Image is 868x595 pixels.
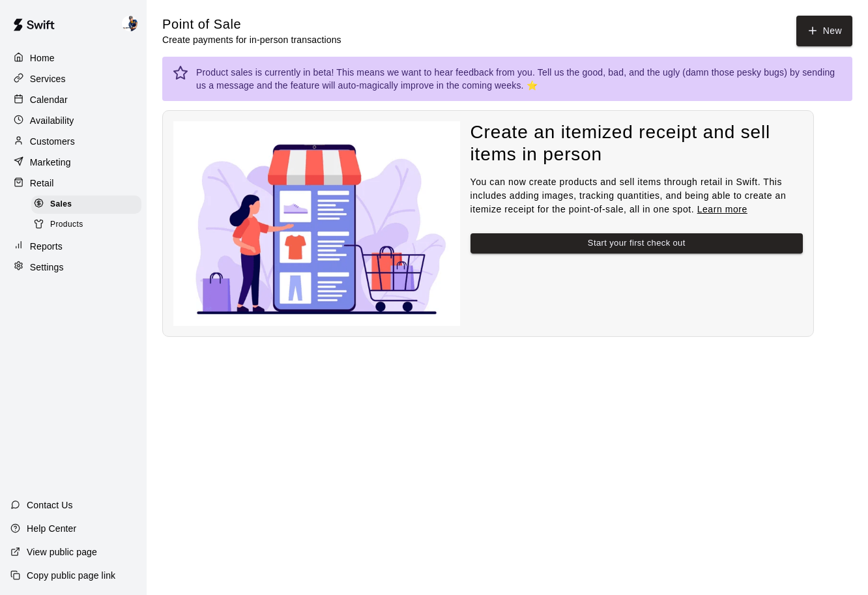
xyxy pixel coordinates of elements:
div: Products [31,216,141,234]
p: Services [30,72,66,85]
p: Home [30,51,55,65]
button: New [796,16,852,46]
a: Calendar [10,90,136,109]
a: Products [31,214,147,235]
a: Learn more [697,204,747,214]
p: Retail [30,177,54,190]
h4: Create an itemized receipt and sell items in person [470,121,803,166]
a: sending us a message [196,67,835,91]
a: Customers [10,132,136,151]
div: Phillip Jankulovski [119,10,147,36]
span: Products [50,218,83,231]
p: Availability [30,114,74,127]
img: Phillip Jankulovski [122,16,137,31]
a: Services [10,69,136,89]
p: Reports [30,240,63,253]
div: Product sales is currently in beta! This means we want to hear feedback from you. Tell us the goo... [196,61,842,97]
div: Sales [31,196,141,214]
a: Reports [10,237,136,256]
a: Retail [10,173,136,193]
a: Settings [10,257,136,277]
p: Customers [30,135,75,148]
h5: Point of Sale [162,16,341,33]
a: Availability [10,111,136,130]
p: Calendar [30,93,68,106]
a: Marketing [10,152,136,172]
span: You can now create products and sell items through retail in Swift. This includes adding images, ... [470,177,787,214]
p: Settings [30,261,64,274]
p: Create payments for in-person transactions [162,33,341,46]
p: View public page [27,545,97,559]
span: Sales [50,198,72,211]
button: Start your first check out [470,233,803,254]
img: Nothing to see here [173,121,460,326]
a: Sales [31,194,147,214]
a: Home [10,48,136,68]
p: Contact Us [27,499,73,512]
p: Copy public page link [27,569,115,582]
p: Help Center [27,522,76,535]
p: Marketing [30,156,71,169]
